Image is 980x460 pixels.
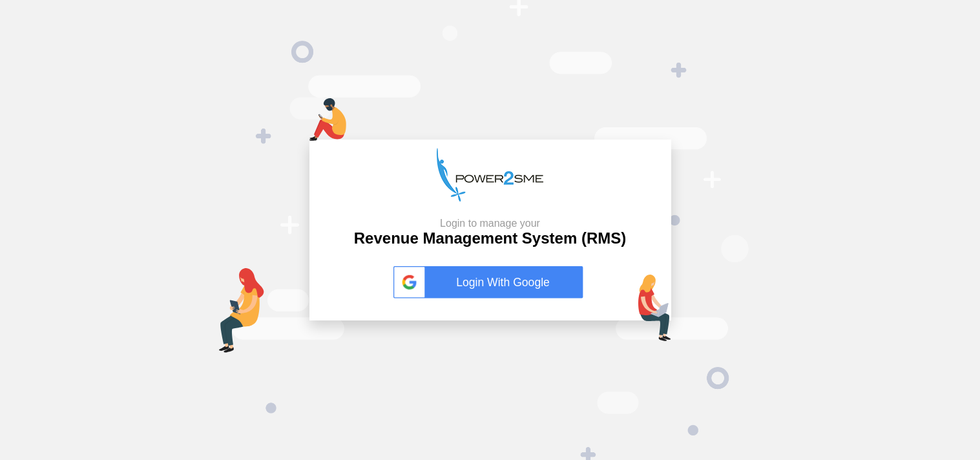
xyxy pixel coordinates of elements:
[393,266,587,298] a: Login With Google
[219,268,264,353] img: tab-login.png
[309,98,346,141] img: mob-login.png
[437,148,543,202] img: p2s_logo.png
[354,217,626,229] small: Login to manage your
[354,217,626,248] h2: Revenue Management System (RMS)
[638,275,671,341] img: lap-login.png
[390,253,591,312] button: Login With Google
